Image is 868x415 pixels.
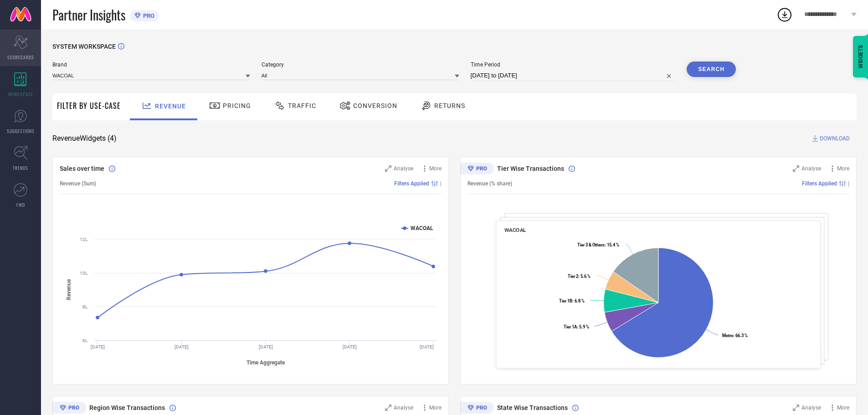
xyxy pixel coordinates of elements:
text: 6L [82,338,88,343]
span: Pricing [223,102,251,109]
span: Traffic [288,102,316,109]
text: : 5.9 % [564,324,589,329]
span: Region Wise Transactions [89,404,165,411]
text: [DATE] [420,344,434,349]
text: 10L [80,271,88,276]
text: [DATE] [259,344,273,349]
span: Revenue (% share) [467,180,512,187]
text: WACOAL [411,225,433,231]
tspan: Tier 3 & Others [577,242,605,247]
span: WACOAL [504,227,526,233]
span: Sales over time [60,165,104,172]
span: Analyse [801,165,821,172]
span: State Wise Transactions [497,404,568,411]
span: Time Period [471,61,676,68]
span: Filters Applied [802,180,837,187]
text: : 15.4 % [577,242,619,247]
svg: Zoom [793,405,799,411]
span: Conversion [353,102,397,109]
span: FWD [16,201,25,208]
span: SCORECARDS [7,54,34,61]
span: Category [262,61,459,68]
text: : 66.3 % [722,333,748,338]
span: TRENDS [13,164,28,171]
span: | [848,180,849,187]
svg: Zoom [793,165,799,172]
span: More [837,165,849,172]
span: More [429,165,442,172]
span: Tier Wise Transactions [497,165,564,172]
tspan: Metro [722,333,733,338]
tspan: Revenue [66,279,72,300]
span: Filter By Use-Case [57,100,121,111]
tspan: Tier 1A [564,324,577,329]
span: Returns [434,102,465,109]
button: Search [687,61,736,77]
div: Premium [460,163,494,176]
text: : 5.6 % [568,274,591,279]
span: Filters Applied [394,180,429,187]
text: 12L [80,237,88,242]
tspan: Tier 2 [568,274,578,279]
span: | [440,180,442,187]
div: Open download list [776,6,793,23]
span: SUGGESTIONS [7,128,35,134]
tspan: Time Aggregate [247,359,285,366]
span: Analyse [394,165,413,172]
text: [DATE] [175,344,189,349]
text: [DATE] [91,344,105,349]
span: Revenue (Sum) [60,180,96,187]
svg: Zoom [385,405,391,411]
text: : 6.8 % [559,298,585,303]
svg: Zoom [385,165,391,172]
span: WORKSPACE [8,91,33,97]
span: More [837,405,849,411]
span: Revenue [155,102,186,110]
span: Analyse [801,405,821,411]
span: PRO [141,12,154,19]
text: [DATE] [343,344,357,349]
text: 8L [82,304,88,309]
span: Analyse [394,405,413,411]
span: Brand [52,61,250,68]
span: Partner Insights [52,5,125,24]
span: SYSTEM WORKSPACE [52,43,116,50]
input: Select time period [471,70,676,81]
span: DOWNLOAD [820,134,850,143]
span: More [429,405,442,411]
span: Revenue Widgets ( 4 ) [52,134,117,143]
tspan: Tier 1B [559,298,572,303]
